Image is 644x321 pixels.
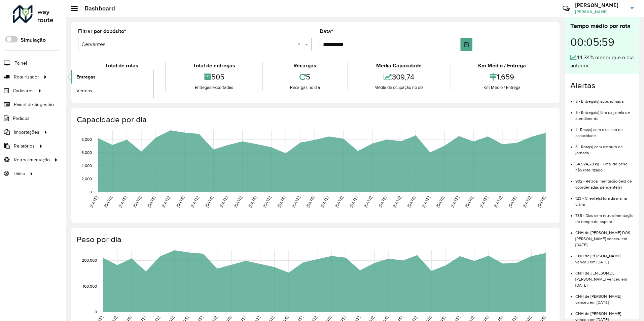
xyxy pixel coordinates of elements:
[536,195,546,208] text: [DATE]
[575,207,634,225] li: 735 - Dias sem retroalimentação de tempo de espera
[168,62,260,70] div: Total de entregas
[80,62,164,70] div: Total de rotas
[146,195,156,208] text: [DATE]
[14,73,39,81] span: Roteirizador
[575,104,634,122] li: 5 - Entrega(s) fora da janela de atendimento
[77,115,553,125] h4: Capacidade por dia
[103,195,113,208] text: [DATE]
[21,36,46,44] label: Simulação
[575,139,634,156] li: 3 - Rota(s) com estouro de jornada
[264,62,345,70] div: Recargas
[81,137,92,141] text: 8,000
[277,195,286,208] text: [DATE]
[575,225,634,248] li: CNH de [PERSON_NAME] DOS [PERSON_NAME] venceu em [DATE]
[479,195,489,208] text: [DATE]
[76,73,96,81] span: Entregas
[297,40,303,49] span: Clear all
[13,87,34,94] span: Cadastros
[570,81,634,91] h4: Alertas
[78,27,126,35] label: Filtrar por depósito
[233,195,243,208] text: [DATE]
[507,195,517,208] text: [DATE]
[76,87,92,94] span: Vendas
[522,195,532,208] text: [DATE]
[575,93,634,104] li: 5 - Entrega(s) após jornada
[349,62,449,70] div: Média Capacidade
[464,195,474,208] text: [DATE]
[453,70,551,84] div: 1,659
[450,195,460,208] text: [DATE]
[575,190,634,207] li: 123 - Cliente(s) fora da malha viária
[82,258,97,262] text: 200,000
[13,170,25,177] span: Tático
[406,195,416,208] text: [DATE]
[334,195,344,208] text: [DATE]
[89,195,99,208] text: [DATE]
[453,62,551,70] div: Km Médio / Entrega
[118,195,128,208] text: [DATE]
[190,195,200,208] text: [DATE]
[264,84,345,91] div: Recargas no dia
[77,235,553,245] h4: Peso por dia
[14,156,50,163] span: Retroalimentação
[264,70,345,84] div: 5
[14,101,54,108] span: Painel de Sugestão
[363,195,373,208] text: [DATE]
[349,70,449,84] div: 309,74
[168,70,260,84] div: 505
[161,195,171,208] text: [DATE]
[95,310,97,314] text: 0
[421,195,431,208] text: [DATE]
[320,195,329,208] text: [DATE]
[13,115,30,122] span: Pedidos
[575,122,634,139] li: 1 - Rota(s) com excesso de capacidade
[291,195,301,208] text: [DATE]
[575,248,634,265] li: CNH de [PERSON_NAME] venceu em [DATE]
[575,9,625,15] span: [PERSON_NAME]
[575,156,634,173] li: 54.924,28 kg - Total de peso não roteirizado
[349,195,358,208] text: [DATE]
[81,163,92,168] text: 4,000
[570,31,634,54] div: 00:05:59
[306,195,315,208] text: [DATE]
[78,5,115,12] h2: Dashboard
[83,284,97,288] text: 100,000
[14,60,27,67] span: Painel
[575,173,634,190] li: 902 - Retroalimentação(ões) de coordenadas pendente(s)
[559,1,573,16] a: Contato Rápido
[168,84,260,91] div: Entregas exportadas
[71,84,153,97] a: Vendas
[219,195,228,208] text: [DATE]
[71,70,153,84] a: Entregas
[453,84,551,91] div: Km Médio / Entrega
[81,176,92,181] text: 2,000
[575,265,634,288] li: CNH de JENILSON DE [PERSON_NAME] venceu em [DATE]
[204,195,214,208] text: [DATE]
[248,195,257,208] text: [DATE]
[175,195,185,208] text: [DATE]
[392,195,402,208] text: [DATE]
[461,38,472,51] button: Choose Date
[575,2,625,8] h3: [PERSON_NAME]
[262,195,272,208] text: [DATE]
[570,54,634,70] div: 44,34% menor que o dia anterior
[435,195,445,208] text: [DATE]
[493,195,503,208] text: [DATE]
[14,129,39,136] span: Importações
[320,27,333,35] label: Data
[378,195,387,208] text: [DATE]
[81,150,92,155] text: 6,000
[570,22,634,31] div: Tempo médio por rota
[132,195,142,208] text: [DATE]
[349,84,449,91] div: Média de ocupação no dia
[575,288,634,306] li: CNH de [PERSON_NAME] venceu em [DATE]
[90,190,92,194] text: 0
[14,142,35,150] span: Relatórios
